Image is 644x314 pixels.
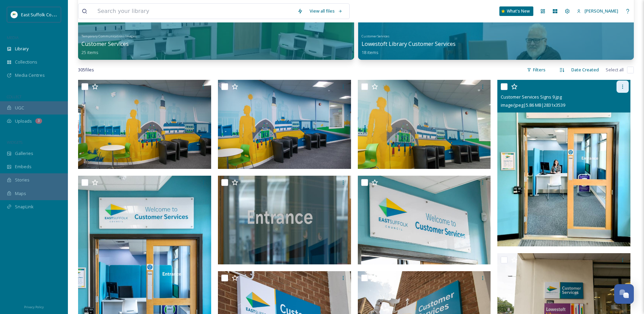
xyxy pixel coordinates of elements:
[497,80,630,246] img: Customer Services Signs 9.jpg
[568,63,602,76] div: Date Created
[94,4,294,19] input: Search your library
[24,302,44,311] a: Privacy Policy
[218,80,351,169] img: Customer Services Wallpaper 2.jpg
[78,80,211,169] img: Customer Services Wallpaper 1.jpg
[7,140,22,145] span: WIDGETS
[78,67,94,73] span: 305 file s
[501,94,562,100] span: Customer Services Signs 9.jpg
[501,102,565,108] span: image/jpeg | 5.86 MB | 2831 x 3539
[81,40,129,48] span: Customer Services
[499,6,533,16] a: What's New
[81,32,136,55] a: Temporary Communications ImagesCustomer Services25 items
[81,49,98,55] span: 25 items
[7,94,21,99] span: COLLECT
[15,46,29,52] span: Library
[362,49,379,55] span: 18 items
[606,67,624,73] span: Select all
[15,105,24,111] span: UGC
[15,72,45,78] span: Media Centres
[218,176,351,265] img: Customer Services Signs 10.jpg
[81,34,136,38] span: Temporary Communications Images
[362,32,456,55] a: Customer ServicesLowestoft Library Customer Services18 items
[306,4,346,18] a: View all files
[11,11,18,18] img: ESC%20Logo.png
[7,35,19,40] span: MEDIA
[614,284,634,304] button: Open Chat
[585,8,618,14] span: [PERSON_NAME]
[24,305,44,309] span: Privacy Policy
[358,176,491,265] img: Customer Services Signs 7.jpg
[35,118,42,124] div: 3
[362,34,389,38] span: Customer Services
[15,59,37,65] span: Collections
[358,80,491,169] img: Customer Services Wallpaper 3.jpg
[21,11,61,18] span: East Suffolk Council
[362,40,456,48] span: Lowestoft Library Customer Services
[523,63,549,76] div: Filters
[15,118,32,124] span: Uploads
[15,190,26,197] span: Maps
[15,204,34,210] span: SnapLink
[15,163,32,170] span: Embeds
[15,150,33,157] span: Galleries
[15,177,30,183] span: Stories
[573,4,622,18] a: [PERSON_NAME]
